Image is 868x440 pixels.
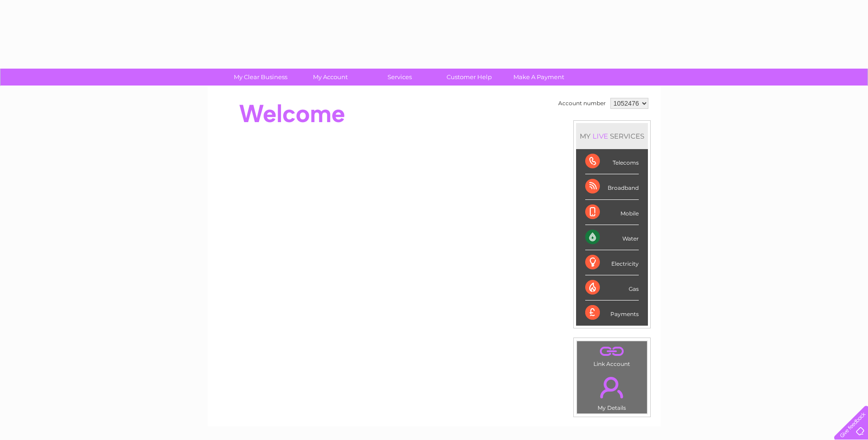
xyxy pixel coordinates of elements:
a: . [579,343,645,360]
a: Make A Payment [501,69,577,86]
div: Gas [585,275,639,300]
div: Telecoms [585,149,639,174]
a: Services [362,69,437,86]
a: . [579,371,645,403]
a: Customer Help [431,69,507,86]
div: Mobile [585,200,639,225]
div: Payments [585,300,639,325]
div: Broadband [585,174,639,199]
div: MY SERVICES [576,123,648,149]
a: My Clear Business [223,69,298,86]
a: My Account [292,69,368,86]
div: Water [585,225,639,250]
td: My Details [577,369,647,414]
td: Account number [556,96,608,111]
div: Electricity [585,250,639,275]
div: LIVE [591,132,610,140]
td: Link Account [577,341,647,370]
